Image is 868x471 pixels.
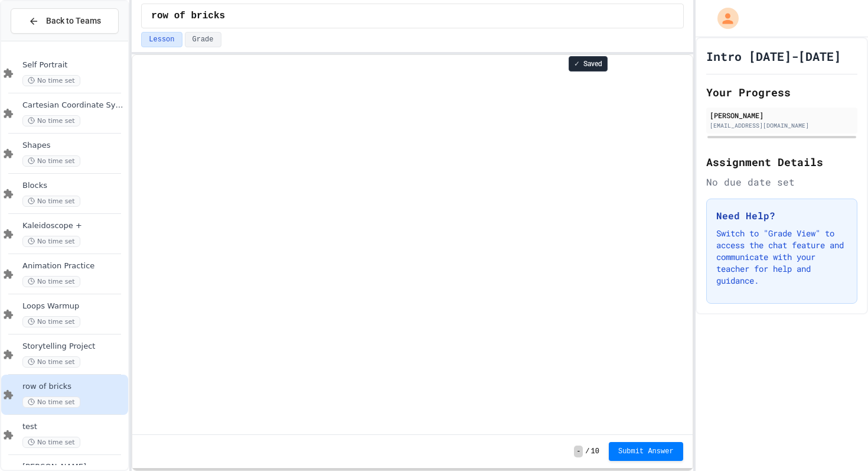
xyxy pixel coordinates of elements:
[22,397,80,408] span: No time set
[22,356,80,368] span: No time set
[22,155,80,167] span: No time set
[706,175,857,189] div: No due date set
[22,181,126,191] span: Blocks
[22,115,80,126] span: No time set
[706,84,857,100] h2: Your Progress
[574,446,583,457] span: -
[706,48,841,64] h1: Intro [DATE]-[DATE]
[22,382,126,392] span: row of bricks
[716,228,847,287] p: Switch to "Grade View" to access the chat feature and communicate with your teacher for help and ...
[132,55,692,434] iframe: Snap! Programming Environment
[151,9,225,23] span: row of bricks
[609,442,683,461] button: Submit Answer
[710,121,854,130] div: [EMAIL_ADDRESS][DOMAIN_NAME]
[585,447,589,456] span: /
[22,276,80,287] span: No time set
[22,141,126,151] span: Shapes
[185,32,221,47] button: Grade
[22,316,80,327] span: No time set
[22,75,80,86] span: No time set
[22,100,126,111] span: Cartesian Coordinate System
[574,59,580,69] span: ✓
[141,32,182,47] button: Lesson
[710,110,854,121] div: [PERSON_NAME]
[22,342,126,352] span: Storytelling Project
[22,60,126,70] span: Self Portrait
[22,236,80,247] span: No time set
[22,221,126,231] span: Kaleidoscope +
[591,447,599,456] span: 10
[705,5,742,32] div: My Account
[11,8,119,34] button: Back to Teams
[583,59,602,69] span: Saved
[22,422,126,432] span: test
[22,196,80,207] span: No time set
[46,15,101,27] span: Back to Teams
[22,261,126,271] span: Animation Practice
[22,301,126,311] span: Loops Warmup
[618,447,674,456] span: Submit Answer
[706,154,857,170] h2: Assignment Details
[22,437,80,448] span: No time set
[716,209,847,223] h3: Need Help?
